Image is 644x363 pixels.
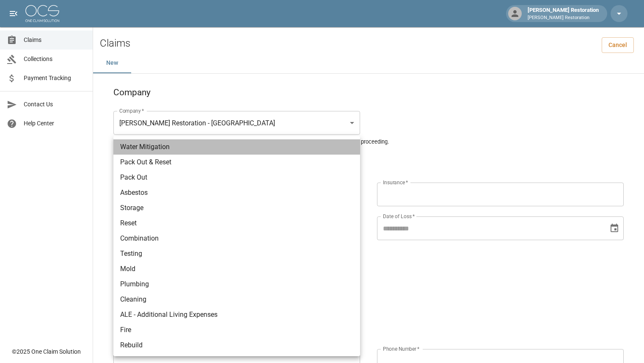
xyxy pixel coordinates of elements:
li: Cleaning [113,292,360,307]
li: Water Mitigation [113,139,360,155]
li: Fire [113,322,360,338]
li: Pack Out & Reset [113,155,360,170]
li: Pack Out [113,170,360,185]
li: Storage [113,200,360,216]
li: Mold [113,261,360,277]
li: Asbestos [113,185,360,200]
li: ALE - Additional Living Expenses [113,307,360,322]
li: Testing [113,246,360,261]
li: Plumbing [113,277,360,292]
li: Reset [113,216,360,231]
li: Rebuild [113,338,360,353]
li: Combination [113,231,360,246]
